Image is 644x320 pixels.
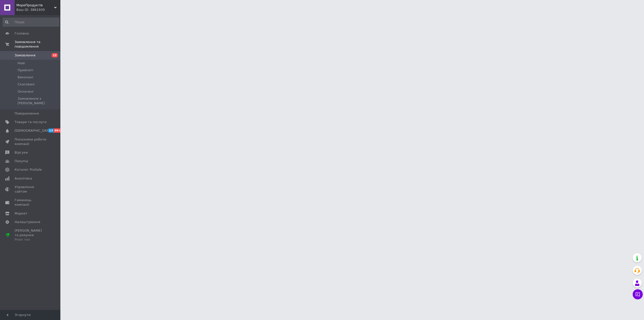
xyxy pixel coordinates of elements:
span: Відгуки [15,150,28,155]
span: Скасовані [18,82,35,87]
input: Пошук [3,18,59,27]
span: Товари та послуги [15,120,47,124]
span: [DEMOGRAPHIC_DATA] [15,128,52,133]
span: 12 [52,53,58,57]
span: Каталог ProSale [15,167,42,172]
span: [PERSON_NAME] та рахунки [15,228,47,242]
div: Prom топ [15,237,47,242]
span: Налаштування [15,220,40,224]
span: Аналітика [15,176,32,181]
span: Гаманець компанії [15,198,47,207]
span: Покупці [15,159,28,163]
span: Головна [15,31,29,36]
span: Прийняті [18,68,33,73]
span: Повідомлення [15,111,39,116]
span: 13 [48,128,54,133]
span: Маркет [15,211,27,216]
span: Виконані [18,75,33,80]
span: МореПродуктів [16,3,54,8]
span: Показники роботи компанії [15,137,47,146]
span: Замовлення з [PERSON_NAME] [18,96,59,105]
span: Замовлення та повідомлення [15,40,60,49]
button: Чат з покупцем [633,289,643,299]
span: Замовлення [15,53,35,58]
span: Нові [18,61,25,65]
span: Оплачені [18,89,33,94]
span: Управління сайтом [15,185,47,194]
span: 99+ [54,128,62,133]
div: Ваш ID: 3861930 [16,8,60,12]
